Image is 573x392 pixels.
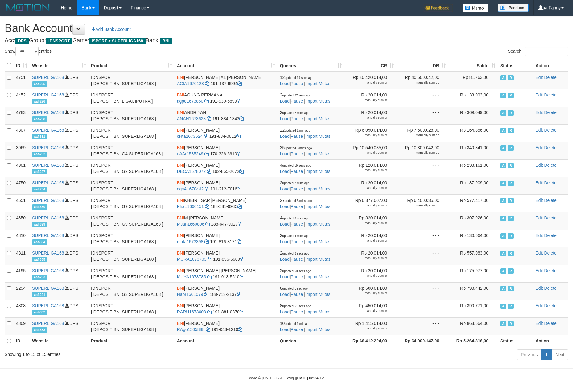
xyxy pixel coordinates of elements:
[14,177,30,194] td: 4750
[177,75,184,80] span: BNI
[177,134,203,139] a: cHta1673624
[344,107,396,124] td: Rp 20.014,00
[89,212,175,230] td: IDNSPORT [ DEPOSIT BNI G9 SUPERLIGA168 ]
[280,92,311,97] span: 2
[30,212,89,230] td: DPS
[291,151,303,156] a: Pause
[177,151,204,156] a: dAAr1585249
[175,89,278,107] td: AGUNG PERMANA 191-930-5899
[535,303,543,308] a: Edit
[88,24,134,35] a: Add Bank Account
[237,81,242,86] a: Copy 1911379994 to clipboard
[177,257,207,262] a: MURA1673703
[347,80,387,85] div: manually sum cr
[508,47,568,56] label: Search:
[30,194,89,212] td: DPS
[177,186,204,191] a: egsA1670442
[280,75,332,86] span: | |
[204,292,208,297] a: Copy Napr1661079 to clipboard
[448,59,498,71] th: Saldo: activate to sort column ascending
[535,198,543,203] a: Edit
[205,204,209,209] a: Copy KhaL1660151 to clipboard
[204,151,209,156] a: Copy dAAr1585249 to clipboard
[177,81,204,86] a: ACfA1670123
[207,274,212,279] a: Copy MUYA1673785 to clipboard
[32,204,47,210] span: aaf-330
[305,204,332,209] a: Import Mutasi
[14,71,30,89] td: 4751
[177,198,184,203] span: BNI
[177,215,184,220] span: BNI
[285,199,312,202] span: updated 3 mins ago
[30,159,89,177] td: DPS
[14,159,30,177] td: 4901
[205,222,210,227] a: Copy MJan1660806 to clipboard
[280,222,290,227] a: Load
[89,107,175,124] td: IDNSPORT [ DEPOSIT BNI SUPERLIGA168 ]
[396,142,448,159] td: Rp 10.300.042,00
[237,186,241,191] a: Copy 1912127016 to clipboard
[30,59,89,71] th: Website: activate to sort column ascending
[535,321,543,326] a: Edit
[508,145,514,151] span: Running
[544,75,556,80] a: Delete
[535,75,543,80] a: Edit
[89,124,175,142] td: IDNSPORT [ DEPOSIT BNI SUPERLIGA168 ]
[204,239,209,244] a: Copy mofa1673398 to clipboard
[32,152,47,157] span: aaf-202
[239,116,244,121] a: Copy 1918841843 to clipboard
[237,204,242,209] a: Copy 1885819945 to clipboard
[32,303,64,308] a: SUPERLIGA168
[32,286,64,291] a: SUPERLIGA168
[305,327,332,332] a: Import Mutasi
[291,134,303,139] a: Pause
[291,274,303,279] a: Pause
[500,198,506,203] span: Active
[448,212,498,230] td: Rp 307.926,00
[238,327,242,332] a: Copy 1910431210 to clipboard
[238,222,242,227] a: Copy 1886479927 to clipboard
[177,292,203,297] a: Napr1661079
[177,239,204,244] a: mofa1673398
[32,180,64,185] a: SUPERLIGA168
[305,134,332,139] a: Import Mutasi
[46,38,72,44] span: IDNSPORT
[448,124,498,142] td: Rp 164.856,00
[14,194,30,212] td: 4651
[177,163,184,168] span: BNI
[177,180,184,185] span: BNI
[237,239,241,244] a: Copy 1918168171 to clipboard
[208,257,212,262] a: Copy MURA1673703 to clipboard
[207,116,211,121] a: Copy ANAN1673628 to clipboard
[508,93,514,98] span: Running
[280,257,290,262] a: Load
[280,145,312,150] span: 35
[305,239,332,244] a: Import Mutasi
[500,128,506,133] span: Active
[291,204,303,209] a: Pause
[291,169,303,174] a: Pause
[89,71,175,89] td: IDNSPORT [ DEPOSIT BNI SUPERLIGA168 ]
[239,169,244,174] a: Copy 1928652672 to clipboard
[280,151,290,156] a: Load
[448,159,498,177] td: Rp 233.161,00
[177,92,184,97] span: BNI
[177,222,204,227] a: MJan1660806
[282,217,309,220] span: updated 3 secs ago
[535,110,543,115] a: Edit
[280,186,290,191] a: Load
[544,163,556,168] a: Delete
[175,59,278,71] th: Account: activate to sort column ascending
[305,169,332,174] a: Import Mutasi
[399,133,439,137] div: manually sum db
[30,124,89,142] td: DPS
[237,292,241,297] a: Copy 1887122137 to clipboard
[204,99,209,104] a: Copy agpe1673850 to clipboard
[344,194,396,212] td: Rp 6.377.007,00
[280,110,310,115] span: 2
[280,327,290,332] a: Load
[344,212,396,230] td: Rp 320.014,00
[396,177,448,194] td: - - -
[399,203,439,208] div: manually sum db
[32,321,64,326] a: SUPERLIGA168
